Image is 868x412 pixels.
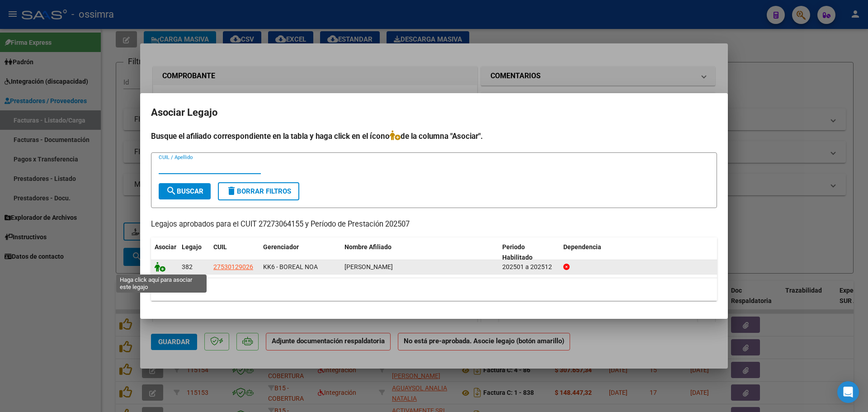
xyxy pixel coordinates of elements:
span: BURGOS JOSEFINA IRUPE [344,263,393,270]
span: Dependencia [563,243,601,251]
datatable-header-cell: Asociar [151,237,178,267]
span: Legajo [182,243,202,251]
span: Gerenciador [263,243,299,251]
span: Buscar [166,187,203,195]
button: Buscar [159,183,211,199]
span: Asociar [155,243,176,251]
datatable-header-cell: Dependencia [560,237,717,267]
datatable-header-cell: Periodo Habilitado [499,237,560,267]
div: 202501 a 202512 [502,262,556,272]
h2: Asociar Legajo [151,104,717,121]
datatable-header-cell: Legajo [178,237,210,267]
datatable-header-cell: CUIL [210,237,259,267]
span: CUIL [213,243,227,251]
span: 27530129026 [213,263,253,270]
span: 382 [182,263,193,270]
p: Legajos aprobados para el CUIT 27273064155 y Período de Prestación 202507 [151,219,717,230]
div: Open Intercom Messenger [837,381,859,403]
button: Borrar Filtros [218,182,299,200]
span: KK6 - BOREAL NOA [263,263,318,270]
div: 1 registros [151,278,717,301]
datatable-header-cell: Gerenciador [259,237,341,267]
span: Periodo Habilitado [502,243,533,261]
mat-icon: delete [226,185,237,196]
datatable-header-cell: Nombre Afiliado [341,237,499,267]
span: Borrar Filtros [226,187,291,195]
mat-icon: search [166,185,177,196]
span: Nombre Afiliado [344,243,392,251]
h4: Busque el afiliado correspondiente en la tabla y haga click en el ícono de la columna "Asociar". [151,130,717,142]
